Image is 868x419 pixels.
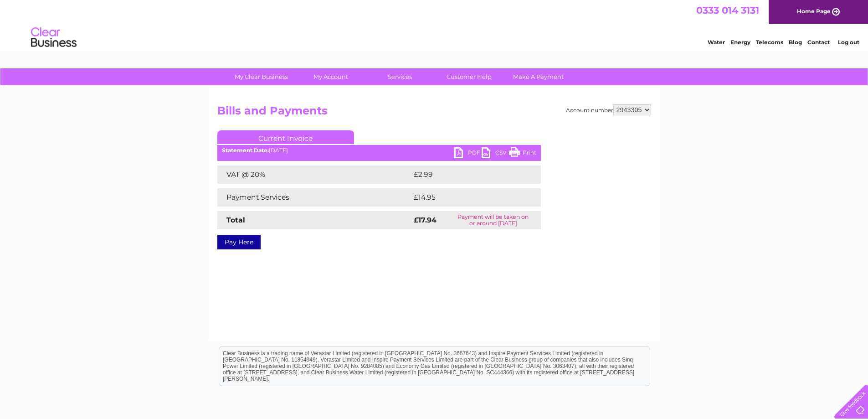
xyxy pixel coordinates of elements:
a: Energy [730,39,750,46]
a: My Clear Business [224,68,299,85]
a: PDF [454,147,482,160]
td: Payment Services [217,188,411,207]
a: 0333 014 3131 [696,5,759,16]
td: Payment will be taken on or around [DATE] [446,211,541,229]
a: Contact [807,39,830,46]
div: Clear Business is a trading name of Verastar Limited (registered in [GEOGRAPHIC_DATA] No. 3667643... [219,5,650,44]
a: Current Invoice [217,130,354,144]
a: Log out [838,39,859,46]
div: [DATE] [217,147,541,154]
strong: £17.94 [414,216,437,224]
a: Blog [789,39,802,46]
a: Water [708,39,725,46]
strong: Total [226,216,245,224]
a: Print [509,147,536,160]
b: Statement Date: [222,147,269,154]
div: Account number [566,104,651,115]
a: Telecoms [756,39,783,46]
td: £14.95 [411,188,522,207]
td: VAT @ 20% [217,166,411,184]
img: logo.png [31,24,77,52]
a: Make A Payment [501,68,576,85]
a: Services [362,68,437,85]
td: £2.99 [411,166,520,184]
a: My Account [293,68,368,85]
h2: Bills and Payments [217,104,651,122]
a: Customer Help [431,68,507,85]
a: CSV [482,147,509,160]
a: Pay Here [217,235,261,249]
